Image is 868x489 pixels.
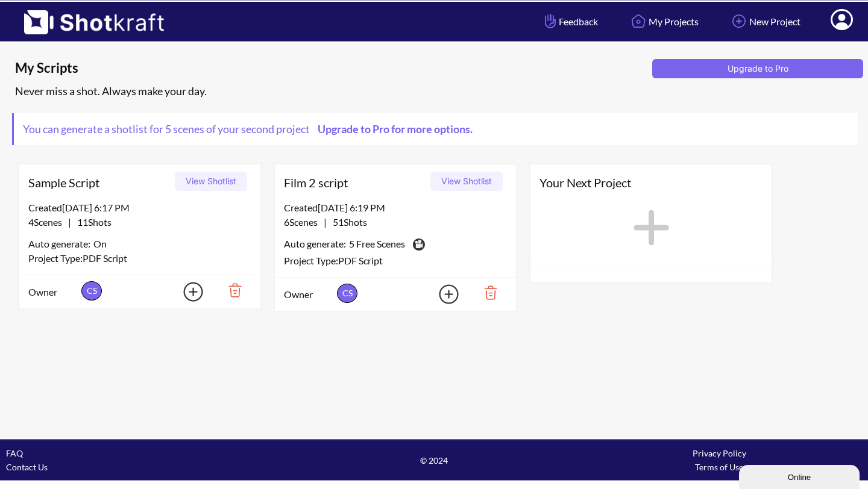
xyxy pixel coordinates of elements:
span: Feedback [542,14,598,28]
a: New Project [720,5,810,37]
div: Never miss a shot. Always make your day. [12,81,862,101]
img: Add Icon [165,278,207,305]
button: View Shotlist [175,172,247,191]
span: CS [337,284,357,303]
span: 5 Free Scenes [349,237,405,254]
span: 51 Shots [327,216,367,228]
span: | [284,215,367,229]
img: Camera Icon [410,235,427,254]
div: Project Type: PDF Script [28,251,251,266]
div: Privacy Policy [577,446,862,460]
span: You can generate a shotlist for [14,113,488,145]
img: Hand Icon [542,11,559,31]
span: Auto generate: [284,237,349,254]
span: On [93,237,107,251]
span: Your Next Project [539,173,763,192]
div: Created [DATE] 6:19 PM [284,201,507,215]
div: Project Type: PDF Script [284,254,507,268]
span: Owner [284,287,334,302]
a: My Projects [619,5,708,37]
span: Sample Script [28,173,171,192]
span: 4 Scenes [28,216,68,228]
span: 6 Scenes [284,216,324,228]
span: 11 Shots [71,216,112,228]
span: | [28,215,112,229]
span: My Scripts [15,59,648,77]
span: Owner [28,285,78,299]
span: CS [81,281,102,301]
img: Home Icon [628,11,649,31]
span: 5 scenes of your second project [163,122,310,135]
a: Upgrade to Pro for more options. [310,122,479,135]
span: Auto generate: [28,237,93,251]
button: View Shotlist [430,172,503,191]
div: Terms of Use [577,460,862,474]
a: Contact Us [6,462,48,472]
a: FAQ [6,448,23,458]
img: Add Icon [729,11,749,31]
button: Upgrade to Pro [652,59,863,78]
span: Film 2 script [284,173,426,192]
img: Trash Icon [465,282,507,303]
iframe: chat widget [739,463,862,489]
img: Trash Icon [210,280,251,301]
div: Created [DATE] 6:17 PM [28,201,251,215]
img: Add Icon [420,281,462,308]
span: © 2024 [291,453,576,467]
